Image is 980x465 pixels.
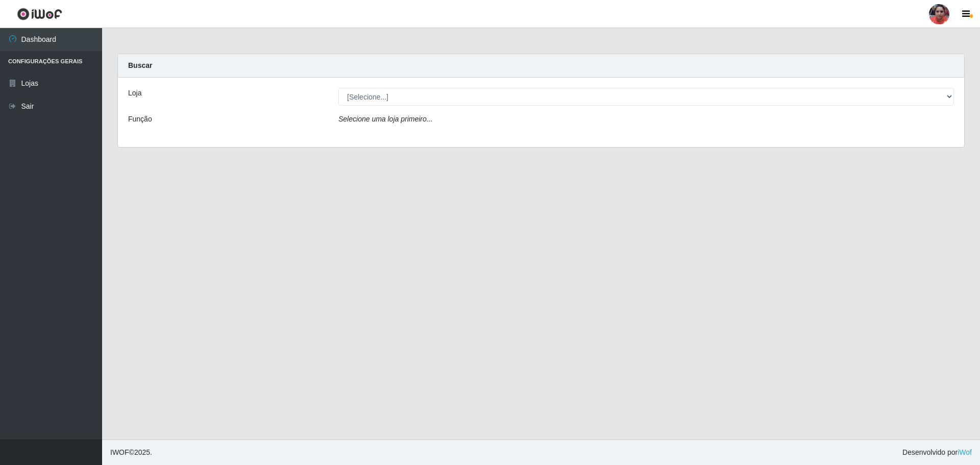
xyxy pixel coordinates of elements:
[128,88,141,99] label: Loja
[338,115,432,123] i: Selecione uma loja primeiro...
[128,61,152,69] strong: Buscar
[128,114,152,125] label: Função
[958,448,972,456] a: iWof
[17,8,62,20] img: CoreUI Logo
[110,447,152,458] span: © 2025 .
[902,447,972,458] span: Desenvolvido por
[110,448,129,456] span: IWOF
